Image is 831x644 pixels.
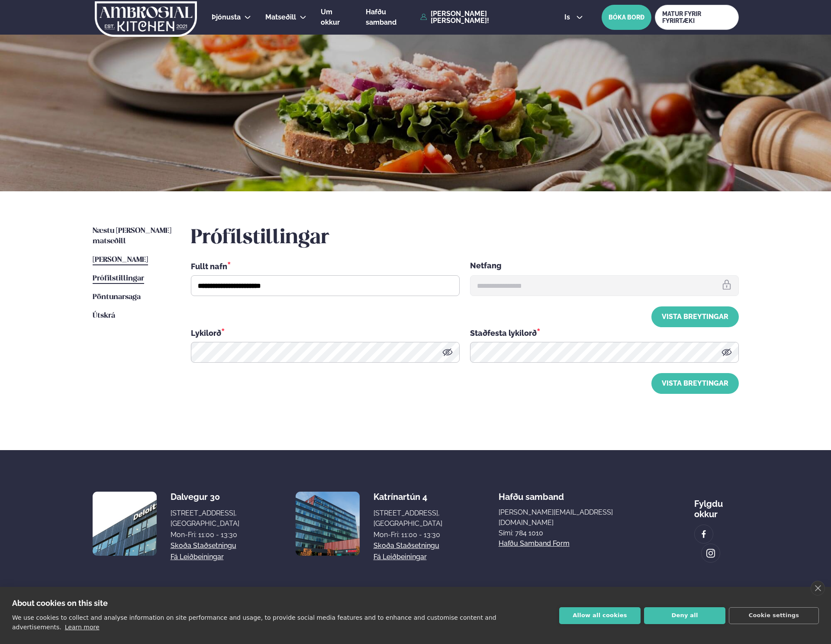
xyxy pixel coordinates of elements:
[374,492,442,502] div: Katrínartún 4
[265,12,296,23] a: Matseðill
[374,530,442,540] div: Mon-Fri: 11:00 - 13:30
[706,548,715,558] img: image alt
[499,507,638,528] a: [PERSON_NAME][EMAIL_ADDRESS][DOMAIN_NAME]
[366,7,416,28] a: Hafðu samband
[321,7,351,28] a: Um okkur
[93,226,174,247] a: Næstu [PERSON_NAME] matseðill
[559,607,641,624] button: Allow all cookies
[702,544,720,562] a: image alt
[191,261,460,272] div: Fullt nafn
[499,485,564,502] span: Hafðu samband
[93,256,148,264] span: [PERSON_NAME]
[296,492,360,556] img: image alt
[171,508,239,529] div: [STREET_ADDRESS], [GEOGRAPHIC_DATA]
[12,599,108,608] strong: About cookies on this site
[93,311,115,321] a: Útskrá
[191,226,739,250] h2: Prófílstillingar
[499,528,638,538] p: Sími: 784 1010
[65,624,100,631] a: Learn more
[171,492,239,502] div: Dalvegur 30
[655,5,738,30] a: MATUR FYRIR FYRIRTÆKI
[93,492,157,556] img: image alt
[93,227,171,245] span: Næstu [PERSON_NAME] matseðill
[212,13,241,21] span: Þjónusta
[374,541,439,551] a: Skoða staðsetningu
[12,614,496,631] p: We use cookies to collect and analyse information on site performance and usage, to provide socia...
[557,14,590,21] button: is
[212,12,241,23] a: Þjónusta
[171,530,239,540] div: Mon-Fri: 11:00 - 13:30
[171,552,224,562] a: Fá leiðbeiningar
[93,275,144,282] span: Prófílstillingar
[644,607,725,624] button: Deny all
[420,10,544,24] a: [PERSON_NAME] [PERSON_NAME]!
[651,306,739,327] button: Vista breytingar
[699,529,709,539] img: image alt
[321,8,340,26] span: Um okkur
[811,581,825,596] a: close
[694,492,739,519] div: Fylgdu okkur
[93,312,115,319] span: Útskrá
[93,293,141,301] span: Pöntunarsaga
[374,508,442,529] div: [STREET_ADDRESS], [GEOGRAPHIC_DATA]
[94,1,198,37] img: logo
[93,274,144,284] a: Prófílstillingar
[366,8,396,26] span: Hafðu samband
[651,373,739,394] button: Vista breytingar
[499,538,570,549] a: Hafðu samband form
[171,541,236,551] a: Skoða staðsetningu
[265,13,296,21] span: Matseðill
[374,552,427,562] a: Fá leiðbeiningar
[191,327,460,338] div: Lykilorð
[602,5,651,30] button: BÓKA BORÐ
[470,261,739,272] div: Netfang
[470,327,739,338] div: Staðfesta lykilorð
[93,292,141,303] a: Pöntunarsaga
[695,525,713,543] a: image alt
[729,607,819,624] button: Cookie settings
[93,255,148,265] a: [PERSON_NAME]
[564,14,573,21] span: is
